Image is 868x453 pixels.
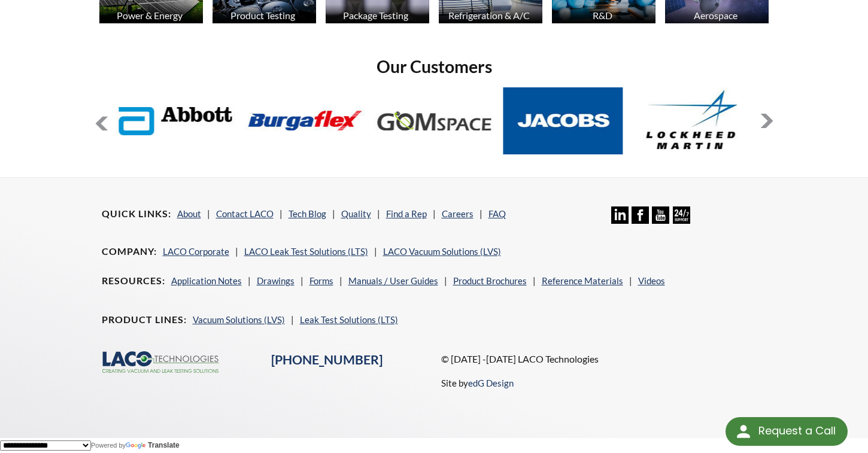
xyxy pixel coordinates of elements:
[663,10,767,21] div: Aerospace
[441,351,767,367] p: © [DATE] -[DATE] LACO Technologies
[638,275,665,286] a: Videos
[245,87,365,154] img: Burgaflex.jpg
[102,245,157,258] h4: Company
[211,10,315,21] div: Product Testing
[673,215,690,226] a: 24/7 Support
[453,275,527,286] a: Product Brochures
[126,442,148,450] img: Google Translate
[309,275,333,286] a: Forms
[758,417,836,445] div: Request a Call
[673,206,690,224] img: 24/7 Support Icon
[726,417,848,446] div: Request a Call
[437,10,541,21] div: Refrigeration & A/C
[102,208,171,220] h4: Quick Links
[177,208,201,219] a: About
[542,275,623,286] a: Reference Materials
[289,208,326,219] a: Tech Blog
[488,208,506,219] a: FAQ
[633,87,752,154] img: Lockheed-Martin.jpg
[503,87,623,154] img: Jacobs.jpg
[244,246,368,257] a: LACO Leak Test Solutions (LTS)
[324,10,428,21] div: Package Testing
[442,208,474,219] a: Careers
[341,208,371,219] a: Quality
[126,441,180,449] a: Translate
[550,10,654,21] div: R&D
[102,314,187,326] h4: Product Lines
[383,246,501,257] a: LACO Vacuum Solutions (LVS)
[300,314,398,325] a: Leak Test Solutions (LTS)
[468,378,514,388] a: edG Design
[102,275,165,287] h4: Resources
[374,87,494,154] img: GOM-Space.jpg
[257,275,295,286] a: Drawings
[95,56,774,78] h2: Our Customers
[216,208,274,219] a: Contact LACO
[386,208,427,219] a: Find a Rep
[734,422,753,441] img: round button
[441,376,514,390] p: Site by
[271,352,383,367] a: [PHONE_NUMBER]
[171,275,242,286] a: Application Notes
[193,314,285,325] a: Vacuum Solutions (LVS)
[163,246,229,257] a: LACO Corporate
[116,87,235,154] img: Abbott-Labs.jpg
[348,275,438,286] a: Manuals / User Guides
[98,10,202,21] div: Power & Energy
